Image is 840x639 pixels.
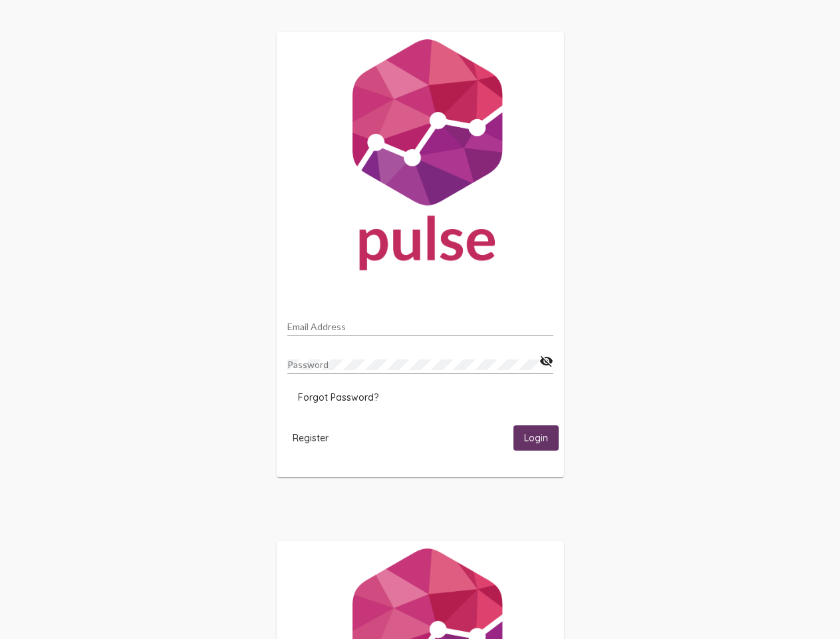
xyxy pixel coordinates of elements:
button: Register [282,425,339,450]
span: Forgot Password? [298,391,378,403]
button: Forgot Password? [287,385,389,409]
button: Login [513,425,559,450]
img: Pulse For Good Logo [277,32,564,284]
span: Register [293,432,329,444]
span: Login [524,433,548,445]
mat-icon: visibility_off [539,353,553,369]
